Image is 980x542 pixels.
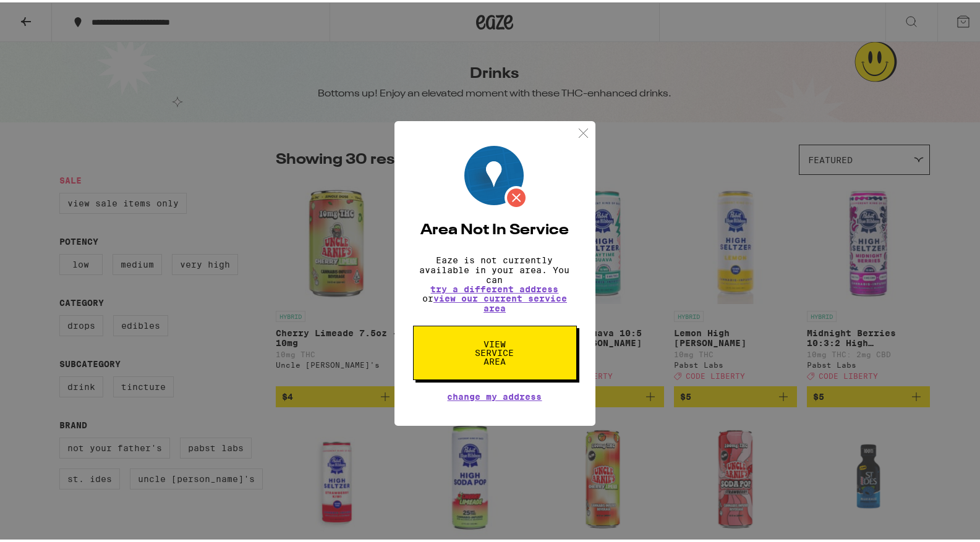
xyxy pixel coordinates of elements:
span: View Service Area [463,337,527,363]
img: close.svg [576,123,591,138]
button: Change My Address [448,390,542,399]
a: View Service Area [413,337,577,347]
button: View Service Area [413,323,577,378]
img: Location [464,143,528,207]
a: view our current service area [433,291,567,311]
button: try a different address [431,282,559,291]
h2: Area Not In Service [413,221,577,235]
p: Eaze is not currently available in your area. You can or [413,253,577,311]
span: Hi. Need any help? [7,9,89,19]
